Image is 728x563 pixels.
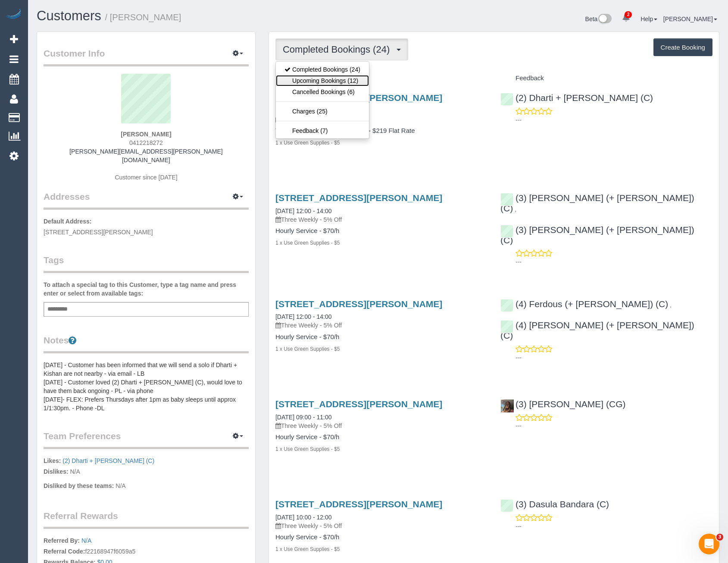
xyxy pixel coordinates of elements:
button: Create Booking [653,38,712,57]
p: --- [516,421,712,430]
iframe: Intercom live chat [699,534,719,554]
a: [DATE] 12:00 - 14:00 [275,208,331,214]
button: Completed Bookings (24) [275,38,408,60]
small: / [PERSON_NAME] [105,13,181,22]
a: [DATE] 09:00 - 11:00 [275,414,331,421]
img: (3) Kito Modeste (CG) [501,399,514,412]
span: 3 [716,534,723,541]
a: Completed Bookings (24) [276,64,369,75]
p: --- [516,522,712,531]
p: --- [516,258,712,266]
a: Charges (25) [276,106,369,117]
a: Beta [585,16,612,22]
h4: Service [275,75,487,82]
span: Completed Bookings (24) [283,44,394,55]
legend: Team Preferences [44,430,249,449]
strong: [PERSON_NAME] [121,131,171,138]
p: --- [516,116,712,124]
h4: Feedback [500,75,712,82]
a: (3) Dasula Bandara (C) [500,499,609,509]
a: (2) Dharti + [PERSON_NAME] (C) [500,93,653,103]
label: Dislikes: [44,467,69,476]
p: Three Weekly - 5% Off [275,421,487,430]
h4: Hourly Service - $70/h [275,434,487,441]
h4: Hourly Service - $70/h [275,227,487,235]
a: [PERSON_NAME][EMAIL_ADDRESS][PERSON_NAME][DOMAIN_NAME] [69,148,223,164]
small: 1 x Use Green Supplies - $5 [275,240,340,246]
span: 0412218272 [129,139,163,146]
a: (3) [PERSON_NAME] (+ [PERSON_NAME]) (C) [500,225,694,245]
h4: Hourly Service - $70/h [275,534,487,541]
p: Three Weekly - 5% Off [275,115,487,124]
legend: Tags [44,254,249,273]
small: 1 x Use Green Supplies - $5 [275,346,340,352]
a: [DATE] 12:00 - 14:00 [275,313,331,320]
span: N/A [116,482,125,489]
label: Referred By: [44,536,80,545]
label: Default Address: [44,217,92,226]
a: (2) Dharti + [PERSON_NAME] (C) [62,457,154,464]
p: Three Weekly - 5% Off [275,215,487,224]
legend: Customer Info [44,47,249,66]
a: [STREET_ADDRESS][PERSON_NAME] [275,193,442,203]
small: 1 x Use Green Supplies - $5 [275,446,340,452]
label: To attach a special tag to this Customer, type a tag name and press enter or select from availabl... [44,280,249,298]
p: --- [516,353,712,362]
a: (3) [PERSON_NAME] (CG) [500,399,626,409]
h4: Three Bedroom Home Cleaning - $219 Flat Rate [275,127,487,135]
label: Referral Code: [44,547,85,556]
span: , [515,206,516,213]
label: Likes: [44,456,61,465]
a: [PERSON_NAME] [663,16,717,22]
a: 2 [618,9,634,28]
img: New interface [597,14,612,25]
a: Upcoming Bookings (12) [276,75,369,86]
span: [STREET_ADDRESS][PERSON_NAME] [44,229,153,236]
h4: Hourly Service - $70/h [275,333,487,341]
a: Help [641,16,657,22]
a: Feedback (7) [276,125,369,136]
a: (4) [PERSON_NAME] (+ [PERSON_NAME]) (C) [500,320,694,340]
span: 2 [625,11,632,18]
p: Three Weekly - 5% Off [275,522,487,530]
a: (3) [PERSON_NAME] (+ [PERSON_NAME]) (C) [500,193,694,213]
a: Cancelled Bookings (6) [276,86,369,98]
legend: Notes [44,334,249,353]
small: 1 x Use Green Supplies - $5 [275,546,340,552]
img: Automaid Logo [5,9,22,21]
a: Customers [37,8,101,23]
a: N/A [81,537,91,544]
a: [STREET_ADDRESS][PERSON_NAME] [275,499,442,509]
p: Three Weekly - 5% Off [275,321,487,330]
a: [STREET_ADDRESS][PERSON_NAME] [275,399,442,409]
a: (4) Ferdous (+ [PERSON_NAME]) (C) [500,299,668,309]
span: Customer since [DATE] [115,174,177,181]
legend: Referral Rewards [44,510,249,529]
pre: [DATE] - Customer has been informed that we will send a solo if Dharti + Kishan are not nearby - ... [44,361,249,412]
a: [STREET_ADDRESS][PERSON_NAME] [275,299,442,309]
small: 1 x Use Green Supplies - $5 [275,140,340,146]
span: N/A [70,468,80,475]
span: , [670,302,672,308]
label: Disliked by these teams: [44,481,114,490]
a: [DATE] 10:00 - 12:00 [275,514,331,521]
